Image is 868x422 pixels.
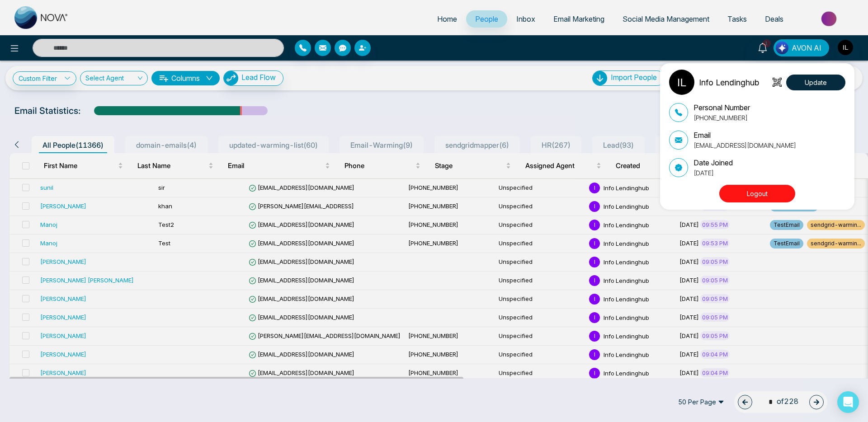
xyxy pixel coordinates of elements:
[693,168,733,178] p: [DATE]
[699,76,759,89] p: Info Lendinghub
[719,185,795,202] button: Logout
[693,113,750,122] p: [PHONE_NUMBER]
[693,157,733,168] p: Date Joined
[693,130,796,141] p: Email
[693,141,796,150] p: [EMAIL_ADDRESS][DOMAIN_NAME]
[837,391,859,413] div: Open Intercom Messenger
[786,75,845,90] button: Update
[693,102,750,113] p: Personal Number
